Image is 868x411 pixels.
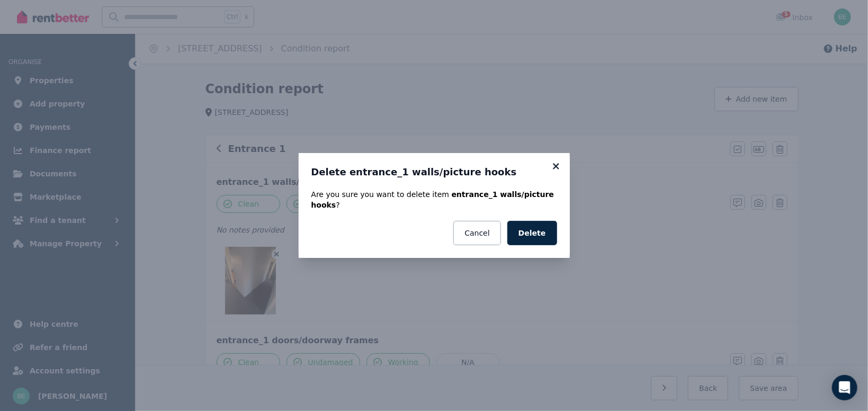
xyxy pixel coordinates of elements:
div: Open Intercom Messenger [832,375,857,400]
button: Delete [507,221,557,245]
span: entrance_1 walls/picture hooks [311,190,554,209]
h3: Delete entrance_1 walls/picture hooks [311,166,557,178]
p: Are you sure you want to delete item ? [311,189,557,210]
button: Cancel [453,221,500,245]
